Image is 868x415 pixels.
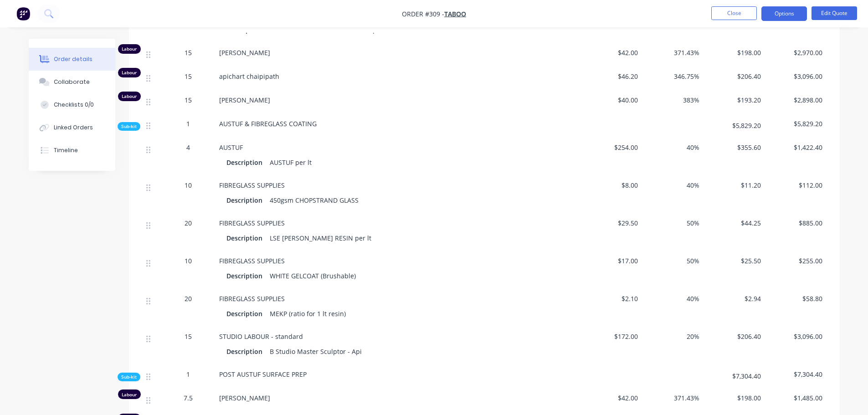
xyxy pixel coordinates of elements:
[761,6,807,21] button: Options
[185,332,192,341] span: 15
[185,48,192,57] span: 15
[584,72,638,81] span: $46.20
[266,269,360,282] div: WHITE GELCOAT (Brushable)
[768,119,822,128] span: $5,829.20
[226,194,266,207] div: Description
[54,55,92,63] div: Order details
[768,72,822,81] span: $3,096.00
[645,332,699,341] span: 20%
[185,256,192,266] span: 10
[219,181,285,190] span: FIBREGLASS SUPPLIES
[226,345,266,358] div: Description
[219,48,270,57] span: [PERSON_NAME]
[186,143,190,152] span: 4
[707,72,761,81] span: $206.40
[266,345,365,358] div: B Studio Master Sculptor - Api
[29,116,115,139] button: Linked Orders
[54,123,93,132] div: Linked Orders
[645,256,699,266] span: 50%
[219,370,307,379] span: POST AUSTUF SURFACE PREP
[768,369,822,379] span: $7,304.40
[645,95,699,105] span: 383%
[226,231,266,245] div: Description
[266,156,315,169] div: AUSTUF per lt
[707,121,761,130] span: $5,829.20
[645,48,699,57] span: 371.43%
[185,95,192,105] span: 15
[707,143,761,152] span: $355.60
[584,294,638,303] span: $2.10
[645,180,699,190] span: 40%
[768,48,822,57] span: $2,970.00
[29,93,115,116] button: Checklists 0/0
[219,219,285,227] span: FIBREGLASS SUPPLIES
[645,294,699,303] span: 40%
[645,393,699,403] span: 371.43%
[185,180,192,190] span: 10
[402,10,444,18] span: Order #309 -
[54,101,94,109] div: Checklists 0/0
[584,332,638,341] span: $172.00
[584,393,638,403] span: $42.00
[219,96,270,104] span: [PERSON_NAME]
[219,256,285,265] span: FIBREGLASS SUPPLIES
[186,369,190,379] span: 1
[186,119,190,128] span: 1
[707,332,761,341] span: $206.40
[121,123,137,130] span: Sub-kit
[711,6,757,20] button: Close
[707,256,761,266] span: $25.50
[768,143,822,152] span: $1,422.40
[768,256,822,266] span: $255.00
[29,48,115,71] button: Order details
[645,218,699,228] span: 50%
[444,10,466,18] a: Taboo
[219,119,317,128] span: AUSTUF & FIBREGLASS COATING
[226,156,266,169] div: Description
[768,180,822,190] span: $112.00
[707,48,761,57] span: $198.00
[219,294,285,303] span: FIBREGLASS SUPPLIES
[645,143,699,152] span: 40%
[584,256,638,266] span: $17.00
[219,72,279,81] span: apichart chaipipath
[707,393,761,403] span: $198.00
[768,332,822,341] span: $3,096.00
[768,393,822,403] span: $1,485.00
[707,218,761,228] span: $44.25
[29,71,115,93] button: Collaborate
[266,231,375,245] div: LSE [PERSON_NAME] RESIN per lt
[219,394,270,402] span: [PERSON_NAME]
[707,371,761,381] span: $7,304.40
[584,218,638,228] span: $29.50
[16,7,30,20] img: Factory
[226,269,266,282] div: Description
[707,95,761,105] span: $193.20
[184,393,193,403] span: 7.5
[645,72,699,81] span: 346.75%
[118,389,141,399] div: Labour
[812,6,857,20] button: Edit Quote
[118,44,141,54] div: Labour
[185,218,192,228] span: 20
[768,218,822,228] span: $885.00
[768,294,822,303] span: $58.80
[219,143,243,152] span: AUSTUF
[118,92,141,101] div: Labour
[707,294,761,303] span: $2.94
[54,78,90,86] div: Collaborate
[121,374,137,380] span: Sub-kit
[266,307,349,320] div: MEKP (ratio for 1 lt resin)
[219,332,303,341] span: STUDIO LABOUR - standard
[707,180,761,190] span: $11.20
[266,194,362,207] div: 450gsm CHOPSTRAND GLASS
[226,307,266,320] div: Description
[118,68,141,77] div: Labour
[768,95,822,105] span: $2,898.00
[29,139,115,162] button: Timeline
[584,180,638,190] span: $8.00
[584,143,638,152] span: $254.00
[584,48,638,57] span: $42.00
[185,72,192,81] span: 15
